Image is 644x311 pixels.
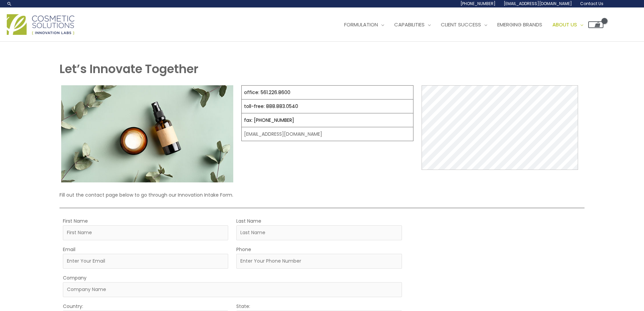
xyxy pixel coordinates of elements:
[7,1,12,6] a: Search icon link
[63,225,228,240] input: First Name
[334,15,603,35] nav: Site Navigation
[492,15,547,35] a: Emerging Brands
[552,21,577,28] span: About Us
[460,1,496,6] span: [PHONE_NUMBER]
[59,61,198,77] strong: Let’s Innovate Together
[63,302,83,311] label: Country:
[63,254,228,269] input: Enter Your Email
[441,21,481,28] span: Client Success
[244,117,294,124] a: fax: [PHONE_NUMBER]
[580,1,603,6] span: Contact Us
[59,191,584,199] p: Fill out the contact page below to go through our Innovation Intake Form.
[236,254,402,269] input: Enter Your Phone Number
[7,14,74,35] img: Cosmetic Solutions Logo
[547,15,588,35] a: About Us
[63,282,402,297] input: Company Name
[436,15,492,35] a: Client Success
[242,127,413,141] td: [EMAIL_ADDRESS][DOMAIN_NAME]
[236,245,251,254] label: Phone
[504,1,572,6] span: [EMAIL_ADDRESS][DOMAIN_NAME]
[588,21,603,28] a: View Shopping Cart, empty
[244,89,290,96] a: office: 561.226.8600
[63,217,88,225] label: First Name
[236,225,402,240] input: Last Name
[61,85,233,182] img: Contact page image for private label skincare manufacturer Cosmetic solutions shows a skin care b...
[497,21,542,28] span: Emerging Brands
[394,21,425,28] span: Capabilities
[344,21,378,28] span: Formulation
[244,103,298,110] a: toll-free: 888.883.0540
[236,217,261,225] label: Last Name
[63,245,75,254] label: Email
[389,15,436,35] a: Capabilities
[339,15,389,35] a: Formulation
[63,273,87,282] label: Company
[236,302,250,311] label: State:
